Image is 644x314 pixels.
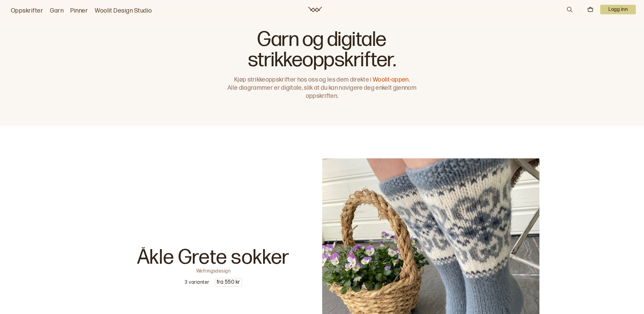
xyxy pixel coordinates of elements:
[185,279,209,286] p: 3 varianter
[11,6,43,16] a: Oppskrifter
[600,5,636,14] p: Logg inn
[600,5,636,14] button: User dropdown
[196,268,231,273] p: Wefringsdesign
[224,76,420,100] p: Kjøp strikkeoppskrifter hos oss og les dem direkte i Alle diagrammer er digitale, slik at du kan ...
[70,6,88,16] a: Pinner
[50,6,63,16] a: Garn
[95,6,152,16] a: Woolit Design Studio
[308,7,322,12] a: Woolit
[373,76,410,83] a: Woolit-appen.
[137,247,290,268] p: Åkle Grete sokker
[215,278,242,286] p: fra 550 kr
[224,30,420,70] h1: Garn og digitale strikkeoppskrifter.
